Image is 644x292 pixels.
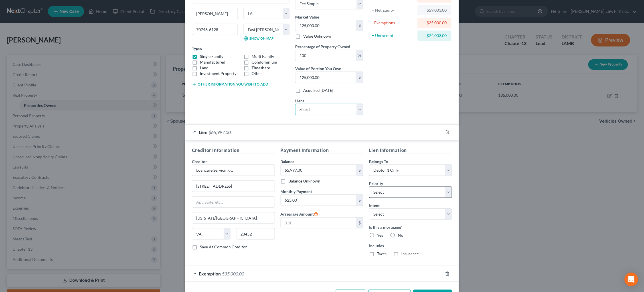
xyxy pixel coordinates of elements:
button: Other information you wish to add [192,82,268,87]
label: Percentage of Property Owned [295,44,350,50]
input: 0.00 [281,195,357,206]
label: Manufactured [200,59,225,65]
label: Balance Unknown [289,178,321,184]
label: Single Family [200,54,223,59]
input: Enter zip... [192,24,238,35]
input: 0.00 [295,50,356,61]
label: Types [192,45,202,51]
div: $35,000.00 [422,20,447,26]
div: $ [356,20,363,31]
label: Intent [369,202,380,208]
label: Value Unknown [303,33,331,39]
label: Other [252,71,262,76]
span: Priority [369,181,383,186]
label: Value of Portion You Own [295,66,341,72]
label: Yes [377,232,383,238]
span: Lien [199,129,207,135]
label: Taxes [377,251,386,257]
span: Belongs To [369,159,388,164]
div: = Net Equity [372,7,415,13]
label: Insurance [401,251,419,257]
input: 0.00 [281,218,357,228]
label: Investment Property [200,71,236,76]
label: Multi Family [252,54,274,59]
label: Save As Common Creditor [200,244,247,250]
div: % [356,50,363,61]
div: $ [356,218,363,228]
label: Market Value [295,14,319,20]
input: Enter address... [192,181,275,192]
input: 0.00 [295,20,356,31]
label: Condominium [252,59,277,65]
span: $65,997.00 [208,129,231,135]
div: $ [356,195,363,206]
div: $ [356,72,363,83]
span: $35,000.00 [222,271,244,276]
div: - Exemptions [372,20,415,26]
input: Enter zip... [236,228,275,240]
label: Monthly Payment [281,188,312,194]
label: Balance [281,159,295,165]
label: Is this a mortgage? [369,224,452,230]
label: Arrearage Amount [281,210,319,217]
label: Timeshare [252,65,270,71]
span: Creditor [192,159,207,164]
div: $24,003.00 [422,33,447,38]
label: Land [200,65,208,71]
input: 0.00 [281,165,357,176]
div: $ [356,165,363,176]
label: Liens [295,98,304,104]
h5: Payment Information [281,147,364,154]
h5: Creditor Information [192,147,275,154]
h5: Lien Information [369,147,452,154]
input: 0.00 [295,72,356,83]
label: Includes [369,243,452,249]
input: Enter city... [192,212,275,223]
a: Show on Map [244,36,274,41]
label: No [398,232,403,238]
div: Open Intercom Messenger [625,273,638,286]
div: $59,003.00 [422,7,447,13]
input: Enter city... [192,8,238,19]
div: = Unexempt [372,33,415,38]
span: Exemption [199,271,221,276]
label: Acquired [DATE] [303,88,333,93]
input: Apt, Suite, etc... [192,197,275,208]
input: Search creditor by name... [192,165,275,176]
